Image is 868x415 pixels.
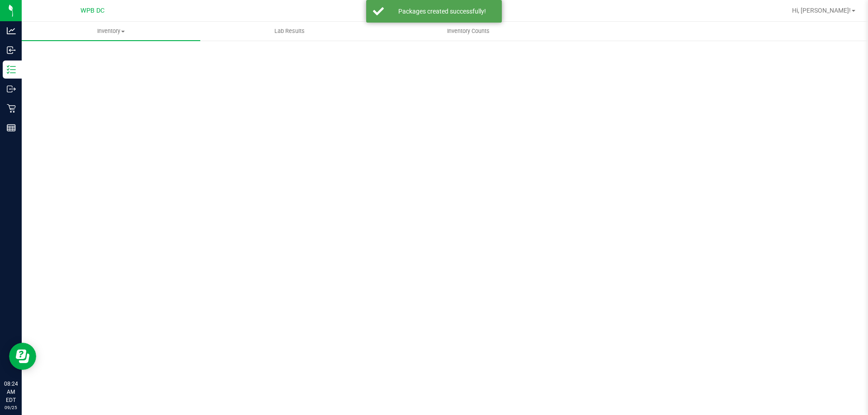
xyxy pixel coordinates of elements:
[379,22,557,41] a: Inventory Counts
[435,27,502,35] span: Inventory Counts
[262,27,317,35] span: Lab Results
[7,46,16,55] inline-svg: Inbound
[22,22,200,41] a: Inventory
[200,22,379,41] a: Lab Results
[7,123,16,132] inline-svg: Reports
[792,7,851,14] span: Hi, [PERSON_NAME]!
[7,65,16,74] inline-svg: Inventory
[22,27,200,35] span: Inventory
[7,26,16,35] inline-svg: Analytics
[7,104,16,113] inline-svg: Retail
[80,7,104,14] span: WPB DC
[7,84,16,93] inline-svg: Outbound
[9,343,36,370] iframe: Resource center
[4,380,18,404] p: 08:24 AM EDT
[389,7,495,16] div: Packages created successfully!
[4,404,18,411] p: 09/25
